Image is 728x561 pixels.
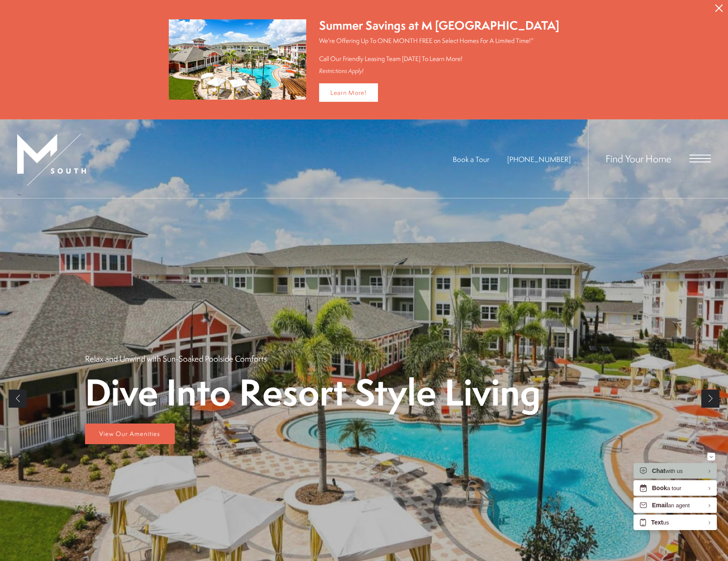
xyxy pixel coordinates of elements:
p: Dive Into Resort Style Living [85,373,541,412]
img: Summer Savings at M South Apartments [169,19,306,100]
a: View Our Amenities [85,424,175,444]
button: Open Menu [689,155,711,162]
a: Call Us at 813-570-8014 [507,154,571,164]
span: View Our Amenities [99,429,160,438]
a: Learn More! [319,83,378,102]
div: Summer Savings at M [GEOGRAPHIC_DATA] [319,17,559,34]
a: Next [701,390,719,408]
a: Book a Tour [453,154,489,164]
span: [PHONE_NUMBER] [507,154,571,164]
a: Previous [9,390,27,408]
div: Restrictions Apply! [319,67,559,75]
p: We're Offering Up To ONE MONTH FREE on Select Homes For A Limited Time!* Call Our Friendly Leasin... [319,36,559,63]
p: Relax and Unwind with Sun-Soaked Poolside Comforts [85,353,267,364]
img: MSouth [17,134,86,186]
a: Find Your Home [606,152,671,165]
